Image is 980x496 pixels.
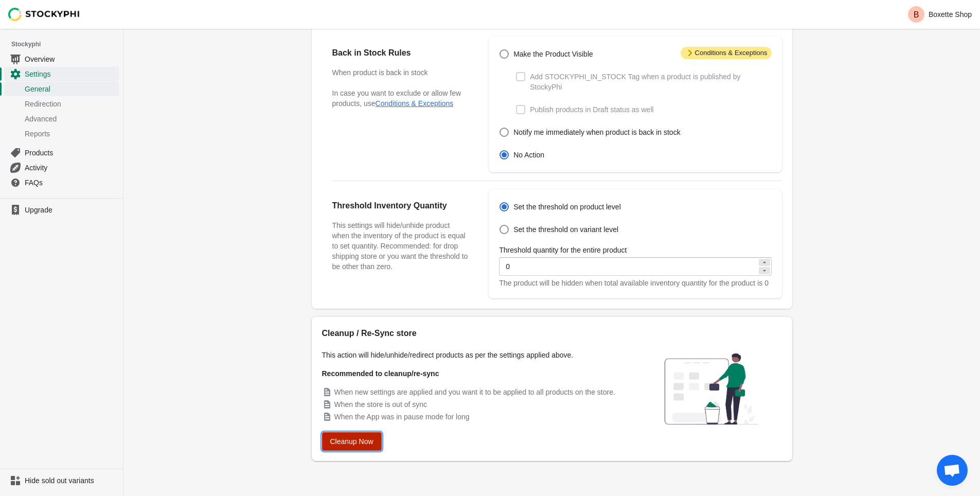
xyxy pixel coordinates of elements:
[322,369,439,378] strong: Recommended to cleanup/re-sync
[25,114,117,124] span: Advanced
[530,104,653,115] span: Publish products in Draft status as well
[914,10,919,19] text: B
[4,51,119,66] a: Overview
[929,10,972,19] p: Boxette Shop
[4,175,119,190] a: FAQs
[4,81,119,96] a: General
[4,66,119,81] a: Settings
[11,39,123,49] span: Stockyphi
[25,178,117,188] span: FAQs
[908,6,924,23] span: Avatar with initials B
[334,388,615,396] span: When new settings are applied and you want it to be applied to all products on the store.
[4,473,119,488] a: Hide sold out variants
[4,145,119,160] a: Products
[25,475,117,486] span: Hide sold out variants
[322,327,631,340] h2: Cleanup / Re-Sync store
[499,278,771,288] div: The product will be hidden when total available inventory quantity for the product is 0
[25,84,117,94] span: General
[513,127,680,137] span: Notify me immediately when product is back in stock
[513,150,544,160] span: No Action
[530,72,771,92] span: Add STOCKYPHI_IN_STOCK Tag when a product is published by StockyPhi
[332,88,469,109] p: In case you want to exclude or allow few products, use
[376,99,454,108] button: Conditions & Exceptions
[25,129,117,139] span: Reports
[937,455,968,486] a: Open chat
[332,220,469,272] h3: This settings will hide/unhide product when the inventory of the product is equal to set quantity...
[25,148,117,158] span: Products
[332,67,469,78] h3: When product is back in stock
[330,437,373,446] span: Cleanup Now
[681,47,772,59] span: Conditions & Exceptions
[4,126,119,141] a: Reports
[904,4,976,25] button: Avatar with initials BBoxette Shop
[332,200,469,212] h2: Threshold Inventory Quantity
[322,432,382,451] button: Cleanup Now
[8,8,80,21] img: Stockyphi
[513,49,593,59] span: Make the Product Visible
[332,47,469,59] h2: Back in Stock Rules
[334,400,427,409] span: When the store is out of sync
[4,203,119,217] a: Upgrade
[4,96,119,111] a: Redirection
[513,202,621,212] span: Set the threshold on product level
[25,54,117,64] span: Overview
[25,69,117,79] span: Settings
[334,413,470,421] span: When the App was in pause mode for long
[25,163,117,173] span: Activity
[25,205,117,215] span: Upgrade
[322,350,631,360] p: This action will hide/unhide/redirect products as per the settings applied above.
[4,160,119,175] a: Activity
[513,224,618,235] span: Set the threshold on variant level
[25,99,117,109] span: Redirection
[4,111,119,126] a: Advanced
[499,245,627,255] label: Threshold quantity for the entire product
